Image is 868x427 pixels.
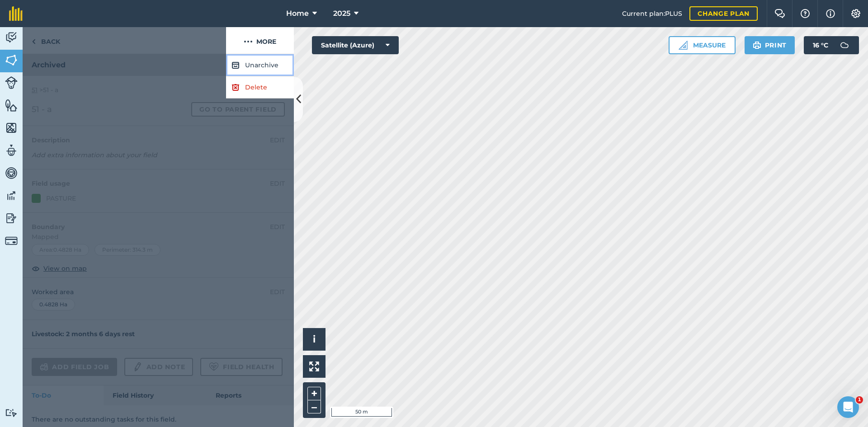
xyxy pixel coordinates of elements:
[753,40,761,51] img: svg+xml;base64,PHN2ZyB4bWxucz0iaHR0cDovL3d3dy53My5vcmcvMjAwMC9zdmciIHdpZHRoPSIxOSIgaGVpZ2h0PSIyNC...
[679,41,688,50] img: Ruler icon
[5,189,18,202] img: svg+xml;base64,PD94bWwgdmVyc2lvbj0iMS4wIiBlbmNvZGluZz0idXRmLTgiPz4KPCEtLSBHZW5lcmF0b3I6IEFkb2JlIE...
[244,36,253,47] img: svg+xml;base64,PHN2ZyB4bWxucz0iaHR0cDovL3d3dy53My5vcmcvMjAwMC9zdmciIHdpZHRoPSIyMCIgaGVpZ2h0PSIyNC...
[9,6,23,21] img: fieldmargin Logo
[226,76,294,99] a: Delete
[5,211,18,225] img: svg+xml;base64,PD94bWwgdmVyc2lvbj0iMS4wIiBlbmNvZGluZz0idXRmLTgiPz4KPCEtLSBHZW5lcmF0b3I6IEFkb2JlIE...
[856,396,863,404] span: 1
[226,54,294,76] button: Unarchive
[669,36,736,54] button: Measure
[226,27,294,54] button: More
[837,396,859,418] iframe: Intercom live chat
[309,361,319,371] img: Four arrows, one pointing top left, one top right, one bottom right and the last bottom left
[333,8,350,19] span: 2025
[312,36,399,54] button: Satellite (Azure)
[5,235,18,247] img: svg+xml;base64,PD94bWwgdmVyc2lvbj0iMS4wIiBlbmNvZGluZz0idXRmLTgiPz4KPCEtLSBHZW5lcmF0b3I6IEFkb2JlIE...
[307,400,321,413] button: –
[774,9,785,18] img: Two speech bubbles overlapping with the left bubble in the forefront
[689,6,758,21] a: Change plan
[5,76,18,89] img: svg+xml;base64,PD94bWwgdmVyc2lvbj0iMS4wIiBlbmNvZGluZz0idXRmLTgiPz4KPCEtLSBHZW5lcmF0b3I6IEFkb2JlIE...
[307,387,321,400] button: +
[5,144,18,157] img: svg+xml;base64,PD94bWwgdmVyc2lvbj0iMS4wIiBlbmNvZGluZz0idXRmLTgiPz4KPCEtLSBHZW5lcmF0b3I6IEFkb2JlIE...
[5,99,18,112] img: svg+xml;base64,PHN2ZyB4bWxucz0iaHR0cDovL3d3dy53My5vcmcvMjAwMC9zdmciIHdpZHRoPSI1NiIgaGVpZ2h0PSI2MC...
[303,328,325,351] button: i
[5,31,18,44] img: svg+xml;base64,PD94bWwgdmVyc2lvbj0iMS4wIiBlbmNvZGluZz0idXRmLTgiPz4KPCEtLSBHZW5lcmF0b3I6IEFkb2JlIE...
[813,36,828,54] span: 16 ° C
[622,9,682,19] span: Current plan : PLUS
[5,166,18,180] img: svg+xml;base64,PD94bWwgdmVyc2lvbj0iMS4wIiBlbmNvZGluZz0idXRmLTgiPz4KPCEtLSBHZW5lcmF0b3I6IEFkb2JlIE...
[804,36,859,54] button: 16 °C
[5,121,18,135] img: svg+xml;base64,PHN2ZyB4bWxucz0iaHR0cDovL3d3dy53My5vcmcvMjAwMC9zdmciIHdpZHRoPSI1NiIgaGVpZ2h0PSI2MC...
[5,53,18,67] img: svg+xml;base64,PHN2ZyB4bWxucz0iaHR0cDovL3d3dy53My5vcmcvMjAwMC9zdmciIHdpZHRoPSI1NiIgaGVpZ2h0PSI2MC...
[313,333,316,345] span: i
[286,8,309,19] span: Home
[231,60,240,70] img: svg+xml;base64,PHN2ZyB4bWxucz0iaHR0cDovL3d3dy53My5vcmcvMjAwMC9zdmciIHdpZHRoPSIxOCIgaGVpZ2h0PSIyNC...
[835,36,854,54] img: svg+xml;base64,PD94bWwgdmVyc2lvbj0iMS4wIiBlbmNvZGluZz0idXRmLTgiPz4KPCEtLSBHZW5lcmF0b3I6IEFkb2JlIE...
[826,8,835,19] img: svg+xml;base64,PHN2ZyB4bWxucz0iaHR0cDovL3d3dy53My5vcmcvMjAwMC9zdmciIHdpZHRoPSIxNyIgaGVpZ2h0PSIxNy...
[745,36,795,54] button: Print
[800,9,811,18] img: A question mark icon
[5,408,18,417] img: svg+xml;base64,PD94bWwgdmVyc2lvbj0iMS4wIiBlbmNvZGluZz0idXRmLTgiPz4KPCEtLSBHZW5lcmF0b3I6IEFkb2JlIE...
[231,82,240,93] img: svg+xml;base64,PHN2ZyB4bWxucz0iaHR0cDovL3d3dy53My5vcmcvMjAwMC9zdmciIHdpZHRoPSIxOCIgaGVpZ2h0PSIyNC...
[850,9,861,18] img: A cog icon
